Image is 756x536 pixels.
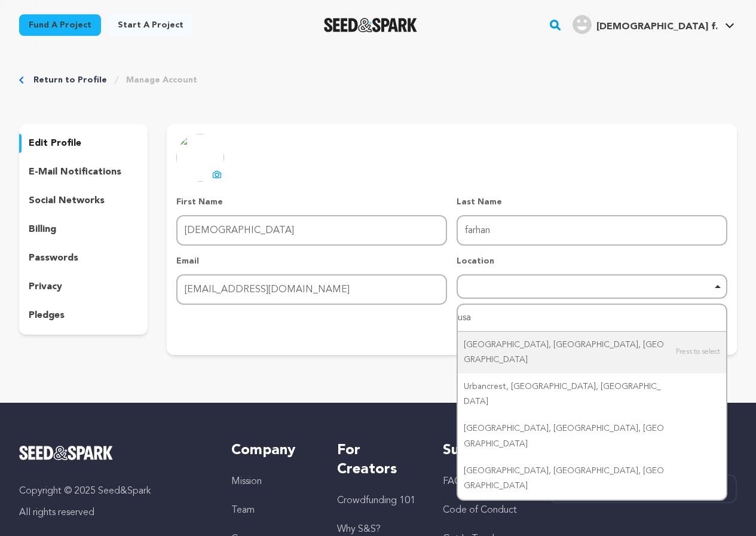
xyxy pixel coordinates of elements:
p: e-mail notifications [29,165,121,179]
p: edit profile [29,136,81,151]
button: billing [19,220,148,239]
p: All rights reserved [19,506,207,520]
h5: For Creators [337,441,419,479]
button: social networks [19,191,148,210]
div: [GEOGRAPHIC_DATA], [GEOGRAPHIC_DATA], [GEOGRAPHIC_DATA] [458,332,726,373]
p: Location [457,255,727,267]
a: Why S&S? [337,525,381,534]
img: Seed&Spark Logo [19,446,113,460]
h5: Support [443,441,525,460]
p: social networks [29,194,105,208]
p: Email [176,255,447,267]
p: passwords [29,251,78,265]
p: Last Name [457,196,727,208]
a: Team [231,506,255,515]
p: pledges [29,308,65,323]
div: islsm f.'s Profile [573,15,718,34]
a: FAQs [443,477,466,486]
p: Copyright © 2025 Seed&Spark [19,484,207,498]
button: passwords [19,249,148,268]
img: Seed&Spark Logo Dark Mode [324,18,418,32]
button: e-mail notifications [19,163,148,182]
span: islsm f.'s Profile [570,13,737,38]
img: user.png [573,15,592,34]
a: Code of Conduct [443,506,517,515]
p: First Name [176,196,447,208]
div: [GEOGRAPHIC_DATA], [GEOGRAPHIC_DATA], [GEOGRAPHIC_DATA] [458,415,726,457]
p: privacy [29,280,62,294]
input: Start typing... [458,305,726,332]
input: Email [176,274,447,305]
div: [GEOGRAPHIC_DATA], [GEOGRAPHIC_DATA], [GEOGRAPHIC_DATA] [458,458,726,500]
button: pledges [19,306,148,325]
a: Manage Account [126,74,197,86]
a: Return to Profile [33,74,107,86]
a: Fund a project [19,14,101,36]
a: Seed&Spark Homepage [324,18,418,32]
a: Crowdfunding 101 [337,496,415,506]
h5: Company [231,441,313,460]
a: Start a project [108,14,193,36]
button: edit profile [19,134,148,153]
a: islsm f.'s Profile [570,13,737,34]
span: [DEMOGRAPHIC_DATA] f. [596,22,718,32]
button: privacy [19,277,148,296]
p: billing [29,222,56,237]
div: Urbancrest, [GEOGRAPHIC_DATA], [GEOGRAPHIC_DATA] [458,373,726,415]
input: Last Name [457,215,727,246]
a: Seed&Spark Homepage [19,446,207,460]
input: First Name [176,215,447,246]
div: Breadcrumb [19,74,737,86]
a: Mission [231,477,262,486]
